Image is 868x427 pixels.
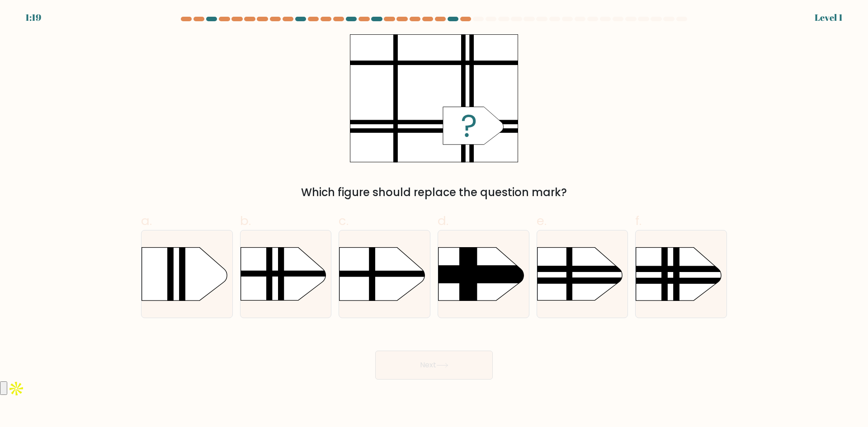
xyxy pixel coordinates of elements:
span: d. [438,212,448,230]
span: e. [537,212,547,230]
span: a. [141,212,152,230]
div: 1:19 [25,11,41,24]
span: b. [240,212,251,230]
img: Apollo [7,380,25,398]
span: f. [635,212,642,230]
div: Level 1 [815,11,843,24]
div: Which figure should replace the question mark? [146,184,722,201]
span: c. [339,212,349,230]
button: Next [375,351,493,380]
